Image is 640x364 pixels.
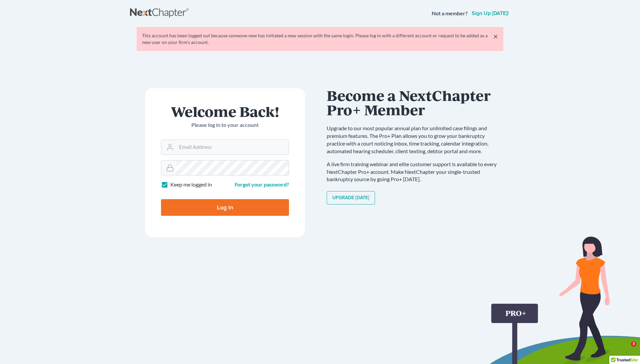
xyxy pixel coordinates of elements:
iframe: Intercom live chat [617,341,633,357]
a: × [493,32,498,40]
label: Keep me logged in [170,181,212,188]
input: Log In [161,199,289,216]
p: Upgrade to our most popular annual plan for unlimited case filings and premium features. The Pro+... [327,125,503,155]
a: Forgot your password? [235,181,289,187]
a: Upgrade [DATE] [327,191,375,204]
span: 3 [631,341,636,347]
p: A live firm training webinar and elite customer support is available to every NextChapter Pro+ ac... [327,161,503,183]
h1: Become a NextChapter Pro+ Member [327,88,503,117]
a: Sign up [DATE]! [470,11,510,16]
h1: Welcome Back! [161,104,289,119]
strong: Not a member? [432,10,468,17]
div: This account has been logged out because someone new has initiated a new session with the same lo... [142,32,498,46]
input: Email Address [176,140,289,155]
p: Please log in to your account [161,121,289,129]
